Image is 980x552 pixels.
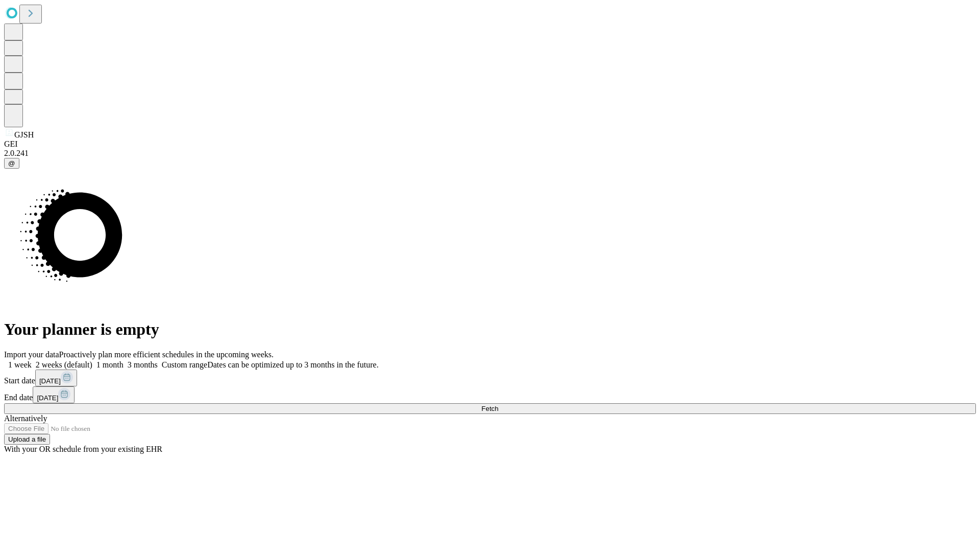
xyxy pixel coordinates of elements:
span: Custom range [162,360,207,369]
span: 1 month [96,360,124,369]
button: Upload a file [4,434,50,445]
span: Alternatively [4,414,47,423]
span: 3 months [128,360,158,369]
span: Dates can be optimized up to 3 months in the future. [207,360,378,369]
button: Fetch [4,403,976,414]
button: [DATE] [35,370,77,386]
span: Import your data [4,350,59,359]
span: 2 weeks (default) [36,360,92,369]
h1: Your planner is empty [4,320,976,339]
div: 2.0.241 [4,149,976,158]
span: [DATE] [39,377,61,385]
span: @ [8,159,15,167]
div: GEI [4,140,976,149]
span: With your OR schedule from your existing EHR [4,445,162,453]
span: Proactively plan more efficient schedules in the upcoming weeks. [59,350,274,359]
span: Fetch [481,405,498,412]
div: Start date [4,370,976,386]
button: [DATE] [33,386,75,403]
span: 1 week [8,360,32,369]
span: GJSH [14,130,34,139]
button: @ [4,158,19,169]
span: [DATE] [37,394,58,402]
div: End date [4,386,976,403]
